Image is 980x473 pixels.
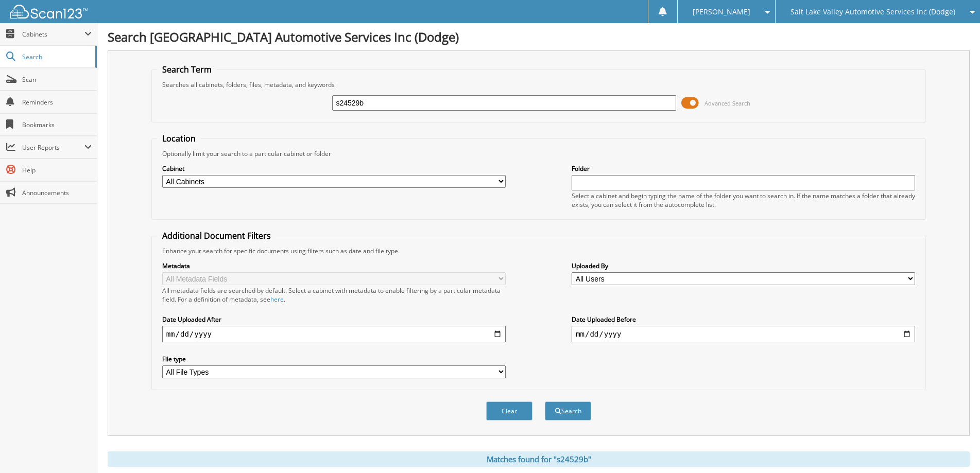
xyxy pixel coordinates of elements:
span: Announcements [22,188,92,197]
label: File type [162,355,506,363]
span: Help [22,166,92,174]
div: Optionally limit your search to a particular cabinet or folder [157,149,921,158]
a: here [270,295,284,304]
label: Date Uploaded After [162,315,506,324]
span: User Reports [22,143,84,152]
label: Cabinet [162,164,506,173]
label: Folder [572,164,915,173]
button: Search [545,401,591,421]
legend: Search Term [157,64,217,75]
span: Scan [22,75,92,84]
span: Bookmarks [22,120,92,129]
h1: Search [GEOGRAPHIC_DATA] Automotive Services Inc (Dodge) [108,28,970,45]
div: Enhance your search for specific documents using filters such as date and file type. [157,247,921,255]
label: Metadata [162,261,506,270]
span: Salt Lake Valley Automotive Services Inc (Dodge) [790,9,955,15]
span: Cabinets [22,30,84,39]
legend: Location [157,133,201,144]
div: Matches found for "s24529b" [108,451,970,467]
div: Searches all cabinets, folders, files, metadata, and keywords [157,80,921,89]
label: Uploaded By [572,261,915,270]
button: Clear [486,401,532,421]
div: Select a cabinet and begin typing the name of the folder you want to search in. If the name match... [572,191,915,209]
span: [PERSON_NAME] [693,9,750,15]
legend: Additional Document Filters [157,230,276,241]
span: Reminders [22,98,92,107]
input: start [162,326,506,342]
span: Advanced Search [704,99,750,107]
img: scan123-logo-white.svg [10,5,88,19]
div: All metadata fields are searched by default. Select a cabinet with metadata to enable filtering b... [162,286,506,304]
input: end [572,326,915,342]
span: Search [22,52,90,61]
label: Date Uploaded Before [572,315,915,324]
